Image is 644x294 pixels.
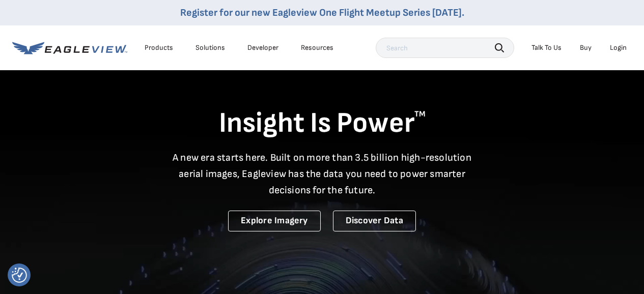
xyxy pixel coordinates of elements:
[180,7,464,19] a: Register for our new Eagleview One Flight Meetup Series [DATE].
[12,106,632,141] h1: Insight Is Power
[610,43,627,52] div: Login
[333,211,416,231] a: Discover Data
[145,43,173,52] div: Products
[414,109,426,119] sup: TM
[12,268,27,283] button: Consent Preferences
[12,268,27,283] img: Revisit consent button
[580,43,592,52] a: Buy
[247,43,278,52] a: Developer
[228,211,321,231] a: Explore Imagery
[301,43,333,52] div: Resources
[166,150,478,198] p: A new era starts here. Built on more than 3.5 billion high-resolution aerial images, Eagleview ha...
[376,38,514,58] input: Search
[195,43,225,52] div: Solutions
[531,43,562,52] div: Talk To Us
